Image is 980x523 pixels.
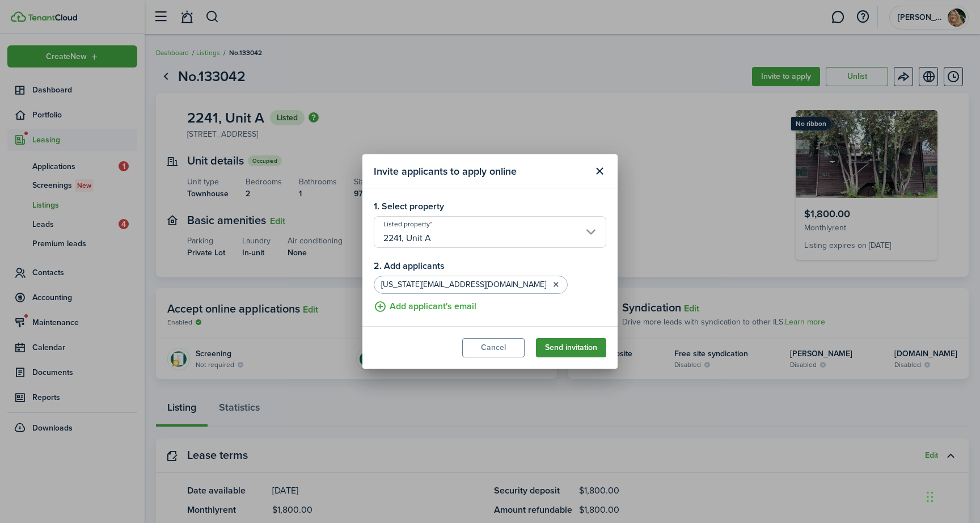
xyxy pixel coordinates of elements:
button: Close modal [590,162,609,181]
button: Add applicant's email [374,300,476,314]
div: Drag [927,480,933,514]
chip: [US_STATE][EMAIL_ADDRESS][DOMAIN_NAME] [374,276,568,294]
button: Send invitation [536,338,606,357]
iframe: Chat Widget [923,469,980,523]
modal-title: Invite applicants to apply online [374,160,587,182]
h4: 2. Add applicants [374,259,606,273]
input: Select listed property [374,216,606,248]
h4: 1. Select property [374,200,606,213]
button: Cancel [462,338,525,357]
